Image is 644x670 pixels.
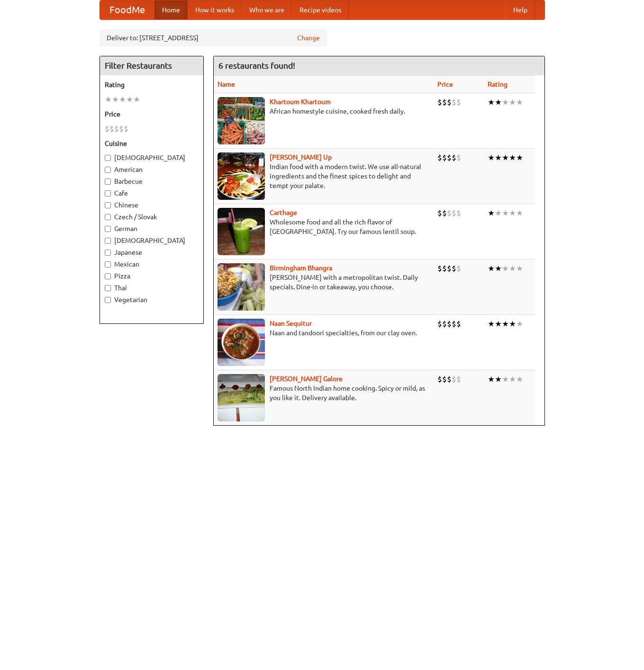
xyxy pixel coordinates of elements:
input: Chinese [105,202,111,208]
li: ★ [105,94,112,105]
li: $ [447,374,452,384]
a: [PERSON_NAME] Up [270,153,332,161]
li: $ [452,97,456,107]
li: $ [442,374,447,384]
input: [DEMOGRAPHIC_DATA] [105,155,111,161]
li: ★ [488,152,495,163]
li: $ [124,124,128,134]
li: $ [452,152,456,163]
label: Thai [105,283,199,293]
li: $ [442,97,447,107]
li: ★ [502,374,509,384]
input: Mexican [105,261,111,268]
p: Naan and tandoori specialties, from our clay oven. [218,328,430,338]
input: American [105,167,111,173]
li: ★ [509,319,516,329]
a: How it works [188,0,242,19]
a: Recipe videos [292,0,349,19]
a: FoodMe [100,0,154,19]
li: ★ [509,152,516,163]
li: ★ [516,152,523,163]
li: ★ [502,263,509,274]
li: ★ [509,374,516,384]
li: ★ [516,97,523,107]
a: Home [154,0,188,19]
li: $ [452,374,456,384]
p: Wholesome food and all the rich flavor of [GEOGRAPHIC_DATA]. Try our famous lentil soup. [218,217,430,236]
li: ★ [495,152,502,163]
li: ★ [495,374,502,384]
p: [PERSON_NAME] with a metropolitan twist. Daily specials. Dine-in or takeaway, you choose. [218,273,430,292]
label: [DEMOGRAPHIC_DATA] [105,153,199,162]
label: Japanese [105,248,199,257]
li: $ [447,263,452,274]
a: Naan Sequitur [270,320,312,327]
li: $ [442,263,447,274]
li: ★ [126,94,133,105]
li: $ [437,208,442,218]
li: ★ [502,97,509,107]
input: Pizza [105,273,111,279]
ng-pluralize: 6 restaurants found! [218,61,295,70]
li: $ [437,97,442,107]
input: Czech / Slovak [105,214,111,220]
label: Mexican [105,259,199,269]
a: Carthage [270,209,297,216]
li: ★ [502,208,509,218]
a: Khartoum Khartoum [270,98,331,106]
h5: Price [105,109,199,119]
li: $ [456,152,461,163]
li: ★ [516,263,523,274]
a: Name [218,80,235,88]
li: ★ [502,152,509,163]
label: Czech / Slovak [105,212,199,222]
li: ★ [516,208,523,218]
img: khartoum.jpg [218,97,265,144]
li: $ [442,152,447,163]
li: $ [452,319,456,329]
li: ★ [488,374,495,384]
p: Indian food with a modern twist. We use all-natural ingredients and the finest spices to delight ... [218,162,430,190]
input: German [105,226,111,232]
input: Cafe [105,190,111,197]
li: $ [452,263,456,274]
li: $ [437,152,442,163]
a: [PERSON_NAME] Galore [270,375,343,383]
label: Pizza [105,271,199,281]
li: $ [437,319,442,329]
li: ★ [119,94,126,105]
img: curryup.jpg [218,152,265,200]
li: $ [442,319,447,329]
li: ★ [516,319,523,329]
li: ★ [133,94,140,105]
label: Cafe [105,188,199,198]
li: ★ [509,263,516,274]
a: Change [297,33,320,43]
li: ★ [495,263,502,274]
img: naansequitur.jpg [218,319,265,366]
li: ★ [509,208,516,218]
li: ★ [516,374,523,384]
li: $ [437,263,442,274]
li: ★ [488,208,495,218]
li: ★ [495,319,502,329]
li: $ [114,124,119,134]
li: $ [442,208,447,218]
li: ★ [488,97,495,107]
li: $ [456,208,461,218]
label: Chinese [105,200,199,210]
img: currygalore.jpg [218,374,265,421]
li: $ [109,124,114,134]
li: $ [447,152,452,163]
a: Price [437,80,453,88]
a: Help [506,0,535,19]
h5: Rating [105,80,199,89]
label: American [105,165,199,174]
li: $ [447,97,452,107]
li: $ [437,374,442,384]
h4: Filter Restaurants [100,56,203,75]
li: ★ [502,319,509,329]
